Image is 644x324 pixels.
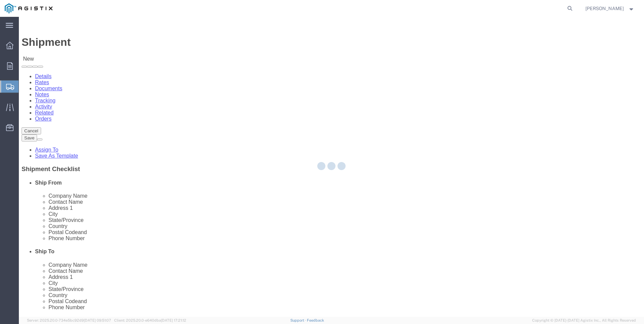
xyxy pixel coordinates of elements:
[532,318,636,323] span: Copyright © [DATE]-[DATE] Agistix Inc., All Rights Reserved
[307,318,324,322] a: Feedback
[161,318,186,322] span: [DATE] 17:21:12
[114,318,186,322] span: Client: 2025.20.0-e640dba
[585,4,635,12] button: [PERSON_NAME]
[27,318,111,322] span: Server: 2025.20.0-734e5bc92d9
[585,5,624,12] span: Sharay Galdeira
[290,318,307,322] a: Support
[5,3,53,13] img: logo
[84,318,111,322] span: [DATE] 09:51:07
